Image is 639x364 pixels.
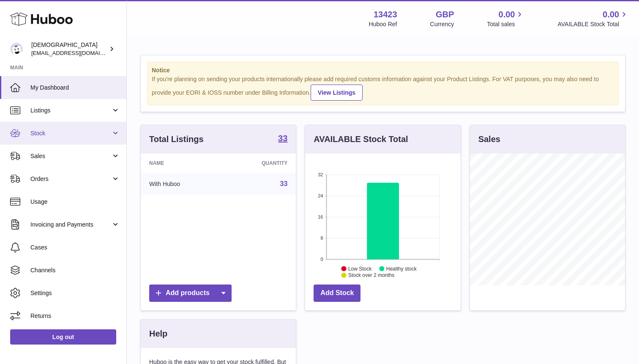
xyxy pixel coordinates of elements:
[557,9,629,28] a: 0.00 AVAILABLE Stock Total
[499,9,515,20] span: 0.00
[430,20,454,28] div: Currency
[278,134,287,142] strong: 33
[280,180,288,187] a: 33
[278,134,287,144] a: 33
[10,43,23,55] img: olgazyuz@outlook.com
[30,198,120,206] span: Usage
[31,41,107,57] div: [DEMOGRAPHIC_DATA]
[386,265,417,271] text: Healthy stock
[30,244,120,252] span: Cases
[152,75,614,101] div: If you're planning on sending your products internationally please add required customs informati...
[30,129,111,137] span: Stock
[487,20,524,28] span: Total sales
[10,329,116,345] a: Log out
[311,85,363,101] a: View Listings
[369,20,397,28] div: Huboo Ref
[30,175,111,183] span: Orders
[436,9,454,20] strong: GBP
[487,9,524,28] a: 0.00 Total sales
[557,20,629,28] span: AVAILABLE Stock Total
[348,265,372,271] text: Low Stock
[30,266,120,274] span: Channels
[314,134,408,145] h3: AVAILABLE Stock Total
[314,285,360,302] a: Add Stock
[321,257,323,262] text: 0
[223,153,296,173] th: Quantity
[30,221,111,229] span: Invoicing and Payments
[30,152,111,160] span: Sales
[478,134,500,145] h3: Sales
[318,172,323,177] text: 32
[141,153,223,173] th: Name
[603,9,619,20] span: 0.00
[374,9,397,20] strong: 13423
[149,285,232,302] a: Add products
[31,49,124,56] span: [EMAIL_ADDRESS][DOMAIN_NAME]
[318,193,323,198] text: 24
[149,134,204,145] h3: Total Listings
[30,312,120,320] span: Returns
[30,107,111,115] span: Listings
[30,84,120,92] span: My Dashboard
[318,214,323,219] text: 16
[152,66,614,74] strong: Notice
[348,272,394,278] text: Stock over 2 months
[141,173,223,195] td: With Huboo
[30,289,120,297] span: Settings
[149,328,167,339] h3: Help
[321,235,323,241] text: 8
